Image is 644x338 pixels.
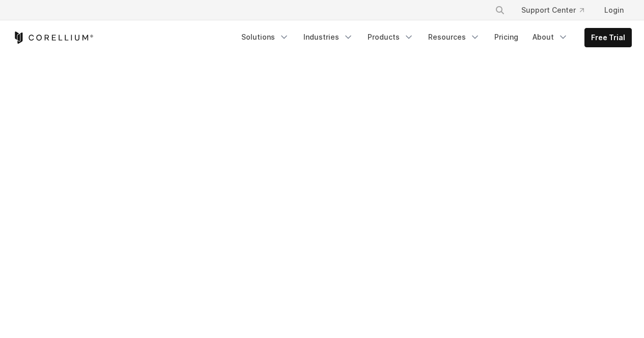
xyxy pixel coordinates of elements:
[513,1,592,19] a: Support Center
[488,28,524,46] a: Pricing
[422,28,486,46] a: Resources
[491,1,509,19] button: Search
[585,28,631,47] a: Free Trial
[361,28,420,46] a: Products
[596,1,632,19] a: Login
[483,1,632,19] div: Navigation Menu
[235,28,632,47] div: Navigation Menu
[526,28,574,46] a: About
[235,28,295,46] a: Solutions
[297,28,359,46] a: Industries
[13,32,94,44] a: Corellium Home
